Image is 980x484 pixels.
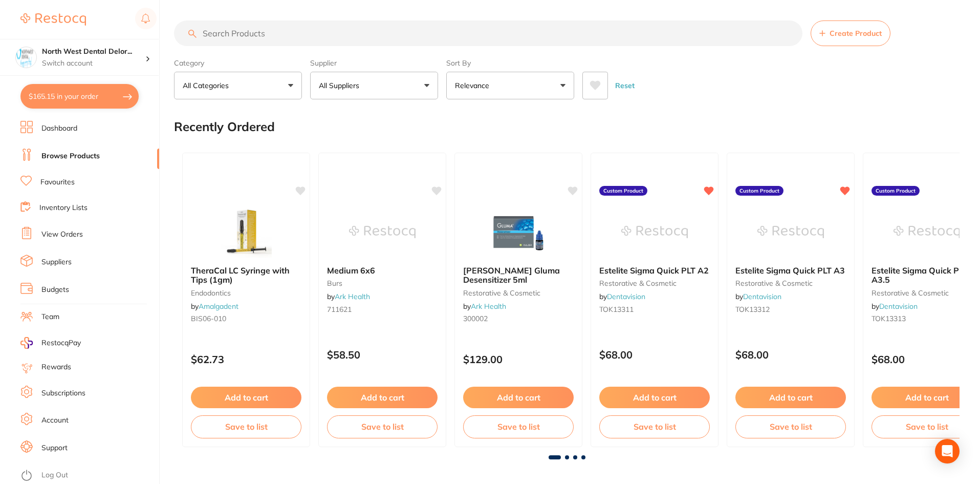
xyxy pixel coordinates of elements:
[735,349,846,361] p: $68.00
[174,58,302,68] label: Category
[599,266,710,275] b: Estelite Sigma Quick PLT A2
[41,388,85,398] a: Subscriptions
[811,20,890,46] button: Create Product
[41,338,81,348] span: RestocqPay
[349,206,416,258] img: Medium 6x6
[872,302,918,311] span: by
[20,337,81,349] a: RestocqPay
[935,439,960,464] div: Open Intercom Messenger
[191,415,301,438] button: Save to list
[327,292,370,301] span: by
[41,415,69,426] a: Account
[20,84,139,109] button: $165.15 in your order
[191,302,238,311] span: by
[41,443,68,453] a: Support
[446,72,574,99] button: Relevance
[455,80,493,91] p: Relevance
[599,387,710,408] button: Add to cart
[735,266,846,275] b: Estelite Sigma Quick PLT A3
[599,305,710,313] small: TOK13311
[607,292,645,301] a: Dentavision
[183,80,233,91] p: All Categories
[599,279,710,287] small: restorative & cosmetic
[335,292,370,301] a: Ark Health
[735,279,846,287] small: restorative & cosmetic
[40,177,75,187] a: Favourites
[199,302,238,311] a: Amalgadent
[599,415,710,438] button: Save to list
[191,314,301,323] small: BIS06-010
[463,415,574,438] button: Save to list
[20,337,33,349] img: RestocqPay
[39,203,88,213] a: Inventory Lists
[612,72,638,99] button: Reset
[191,289,301,297] small: endodontics
[743,292,781,301] a: Dentavision
[174,20,802,46] input: Search Products
[830,29,882,37] span: Create Product
[735,186,783,196] label: Custom Product
[42,58,145,69] p: Switch account
[599,349,710,361] p: $68.00
[327,415,438,438] button: Save to list
[599,186,647,196] label: Custom Product
[599,292,645,301] span: by
[879,302,918,311] a: Dentavision
[471,302,506,311] a: Ark Health
[310,72,438,99] button: All Suppliers
[327,279,438,287] small: burs
[446,58,574,68] label: Sort By
[20,8,86,31] a: Restocq Logo
[463,314,574,323] small: 300002
[41,312,59,322] a: Team
[463,266,574,285] b: Kulzer Gluma Desensitizer 5ml
[319,80,363,91] p: All Suppliers
[327,266,438,275] b: Medium 6x6
[41,362,71,372] a: Rewards
[463,289,574,297] small: restorative & cosmetic
[20,13,86,26] img: Restocq Logo
[174,72,302,99] button: All Categories
[621,206,688,258] img: Estelite Sigma Quick PLT A2
[735,415,846,438] button: Save to list
[485,206,552,258] img: Kulzer Gluma Desensitizer 5ml
[735,292,781,301] span: by
[41,151,100,161] a: Browse Products
[757,206,824,258] img: Estelite Sigma Quick PLT A3
[735,305,846,313] small: TOK13312
[16,47,36,68] img: North West Dental Deloraine
[327,305,438,313] small: 711621
[42,47,145,57] h4: North West Dental Deloraine
[191,266,301,285] b: TheraCal LC Syringe with Tips (1gm)
[463,302,506,311] span: by
[174,120,275,134] h2: Recently Ordered
[41,470,68,480] a: Log Out
[735,387,846,408] button: Add to cart
[310,58,438,68] label: Supplier
[191,353,301,365] p: $62.73
[463,387,574,408] button: Add to cart
[41,123,77,134] a: Dashboard
[41,257,72,267] a: Suppliers
[463,353,574,365] p: $129.00
[20,468,156,484] button: Log Out
[41,229,83,240] a: View Orders
[327,349,438,361] p: $58.50
[894,206,960,258] img: Estelite Sigma Quick PLT A3.5
[41,285,69,295] a: Budgets
[327,387,438,408] button: Add to cart
[191,387,301,408] button: Add to cart
[872,186,920,196] label: Custom Product
[213,206,279,258] img: TheraCal LC Syringe with Tips (1gm)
